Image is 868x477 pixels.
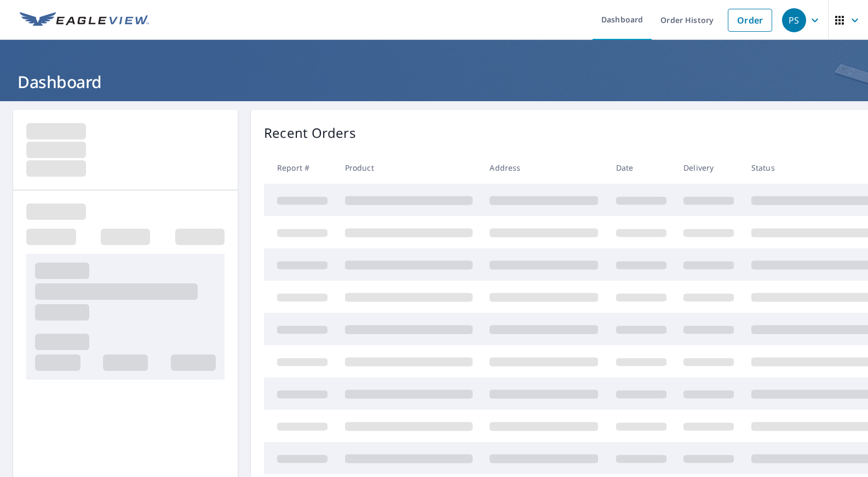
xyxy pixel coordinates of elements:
img: EV Logo [20,12,149,28]
th: Report # [264,152,336,184]
a: Order [728,9,772,32]
th: Delivery [675,152,743,184]
div: PS [782,8,806,32]
th: Product [336,152,481,184]
th: Address [481,152,607,184]
th: Date [607,152,675,184]
p: Recent Orders [264,123,356,143]
h1: Dashboard [13,71,855,93]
